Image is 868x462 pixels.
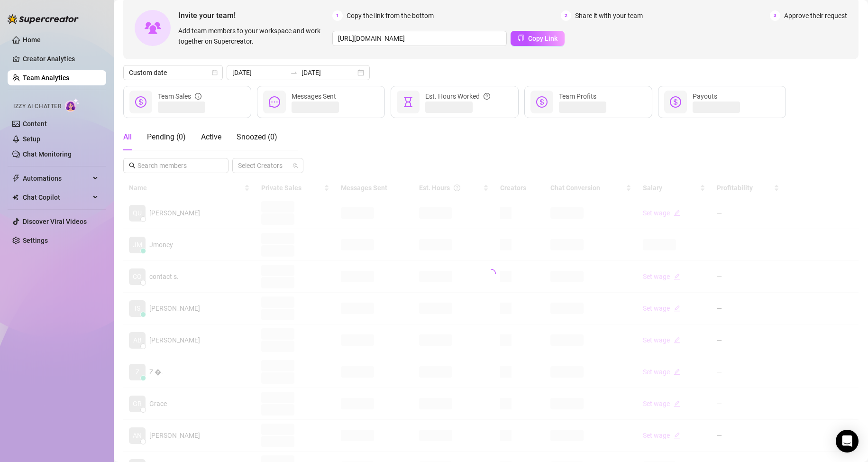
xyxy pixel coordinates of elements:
[123,131,132,143] div: All
[302,67,356,78] input: End date
[195,91,201,102] span: info-circle
[347,10,434,21] span: Copy the link from the bottom
[158,91,201,102] div: Team Sales
[12,175,20,182] span: thunderbolt
[292,163,298,168] span: team
[23,135,40,143] a: Setup
[23,171,90,186] span: Automations
[559,92,596,100] span: Team Profits
[836,430,859,453] div: Open Intercom Messenger
[518,35,524,41] span: copy
[135,96,146,108] span: dollar-circle
[770,10,780,21] span: 3
[23,190,90,205] span: Chat Copilot
[23,218,87,225] a: Discover Viral Videos
[23,150,72,158] a: Chat Monitoring
[290,69,298,76] span: swap-right
[13,102,61,111] span: Izzy AI Chatter
[129,162,136,169] span: search
[425,91,490,102] div: Est. Hours Worked
[332,10,343,21] span: 1
[212,70,218,75] span: calendar
[536,96,548,108] span: dollar-circle
[693,92,717,100] span: Payouts
[484,91,490,102] span: question-circle
[201,132,221,141] span: Active
[8,14,79,24] img: logo-BBDzfeDw.svg
[137,160,215,171] input: Search members
[292,92,336,100] span: Messages Sent
[23,74,69,82] a: Team Analytics
[23,120,47,128] a: Content
[575,10,643,21] span: Share it with your team
[484,267,497,280] span: loading
[528,35,557,42] span: Copy Link
[784,10,847,21] span: Approve their request
[178,9,332,21] span: Invite your team!
[232,67,286,78] input: Start date
[402,96,414,108] span: hourglass
[65,98,80,112] img: AI Chatter
[561,10,571,21] span: 2
[269,96,280,108] span: message
[237,132,277,141] span: Snoozed ( 0 )
[511,31,565,46] button: Copy Link
[23,51,99,66] a: Creator Analytics
[178,26,329,46] span: Add team members to your workspace and work together on Supercreator.
[147,131,186,143] div: Pending ( 0 )
[129,65,217,80] span: Custom date
[670,96,681,108] span: dollar-circle
[290,69,298,76] span: to
[12,194,18,201] img: Chat Copilot
[23,36,41,44] a: Home
[23,237,48,244] a: Settings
